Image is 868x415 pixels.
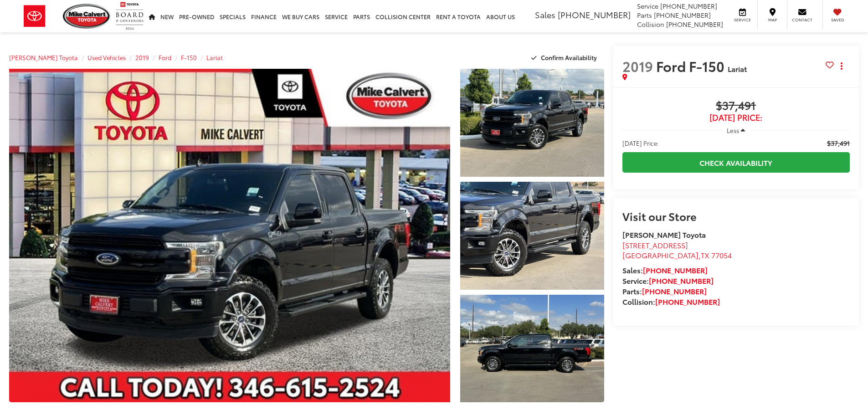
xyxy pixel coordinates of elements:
[9,53,78,61] a: [PERSON_NAME] Toyota
[622,250,732,260] span: ,
[622,275,714,286] strong: Service:
[660,1,717,10] span: [PHONE_NUMBER]
[827,138,850,148] span: $37,491
[649,275,714,286] a: [PHONE_NUMBER]
[637,10,652,20] span: Parts
[642,286,707,296] a: [PHONE_NUMBER]
[460,69,604,177] a: Expand Photo 1
[135,53,149,61] a: 2019
[5,67,454,404] img: 2019 Ford F-150 Lariat
[87,53,126,61] a: Used Vehicles
[622,138,659,148] span: [DATE] Price:
[622,240,732,261] a: [STREET_ADDRESS] [GEOGRAPHIC_DATA],TX 77054
[655,296,720,307] a: [PHONE_NUMBER]
[643,265,708,275] a: [PHONE_NUMBER]
[727,126,739,134] span: Less
[622,240,688,250] span: [STREET_ADDRESS]
[827,17,847,23] span: Saved
[622,152,850,173] a: Check Availability
[722,122,750,138] button: Less
[541,53,597,61] span: Confirm Availability
[792,17,812,23] span: Contact
[637,1,658,10] span: Service
[622,99,850,113] span: $37,491
[460,182,604,290] a: Expand Photo 2
[458,67,605,178] img: 2019 Ford F-150 Lariat
[622,113,850,122] span: [DATE] Price:
[460,295,604,403] a: Expand Photo 3
[535,9,555,20] span: Sales
[654,10,711,20] span: [PHONE_NUMBER]
[762,17,782,23] span: Map
[458,293,605,404] img: 2019 Ford F-150 Lariat
[637,20,664,29] span: Collision
[206,53,223,61] a: Lariat
[666,20,723,29] span: [PHONE_NUMBER]
[558,9,631,20] span: [PHONE_NUMBER]
[728,63,747,74] span: Lariat
[622,286,707,296] strong: Parts:
[656,56,728,76] span: Ford F-150
[622,229,706,240] strong: [PERSON_NAME] Toyota
[841,62,842,70] span: dropdown dots
[181,53,197,61] a: F-150
[701,250,709,260] span: TX
[159,53,171,61] a: Ford
[526,50,604,66] button: Confirm Availability
[458,180,605,291] img: 2019 Ford F-150 Lariat
[622,210,850,222] h2: Visit our Store
[63,4,111,29] img: Mike Calvert Toyota
[622,250,699,260] span: [GEOGRAPHIC_DATA]
[732,17,753,23] span: Service
[622,296,720,307] strong: Collision:
[622,265,708,275] strong: Sales:
[9,69,450,402] a: Expand Photo 0
[834,58,850,74] button: Actions
[622,56,653,76] span: 2019
[711,250,732,260] span: 77054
